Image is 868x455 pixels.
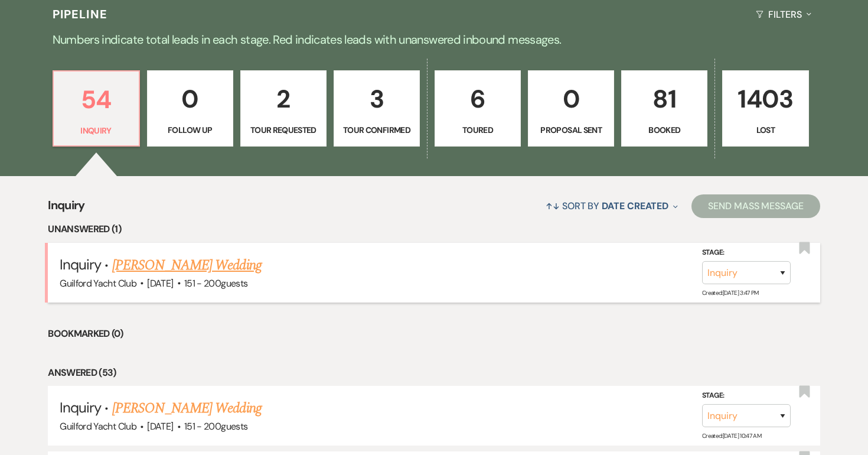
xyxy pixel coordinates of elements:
p: Follow Up [155,123,226,136]
span: ↑↓ [546,200,560,212]
li: Bookmarked (0) [48,326,820,342]
span: 151 - 200 guests [184,420,247,433]
p: Numbers indicate total leads in each stage. Red indicates leads with unanswered inbound messages. [9,30,859,49]
p: 81 [629,79,700,119]
span: Inquiry [48,196,85,222]
a: 6Toured [435,70,521,147]
a: 81Booked [621,70,707,147]
span: Created: [DATE] 10:47 AM [702,432,761,440]
span: [DATE] [147,277,173,290]
span: Inquiry [60,255,101,274]
label: Stage: [702,246,791,259]
p: Booked [629,123,700,136]
p: Proposal Sent [536,123,606,136]
span: Guilford Yacht Club [60,420,136,433]
span: Date Created [602,200,668,212]
p: 3 [341,79,412,119]
a: [PERSON_NAME] Wedding [112,398,262,419]
p: 1403 [730,79,801,119]
a: 0Follow Up [147,70,233,147]
p: 54 [61,80,132,119]
button: Sort By Date Created [541,190,683,222]
p: 2 [248,79,319,119]
a: [PERSON_NAME] Wedding [112,255,262,276]
button: Send Mass Message [691,194,820,218]
span: Created: [DATE] 3:47 PM [702,289,759,297]
a: 0Proposal Sent [528,70,614,147]
p: Toured [442,123,513,136]
span: [DATE] [147,420,173,433]
p: Tour Requested [248,123,319,136]
a: 2Tour Requested [240,70,327,147]
a: 1403Lost [722,70,808,147]
li: Unanswered (1) [48,222,820,237]
li: Answered (53) [48,365,820,381]
h3: Pipeline [53,6,108,22]
p: 0 [536,79,606,119]
span: Guilford Yacht Club [60,277,136,290]
span: Inquiry [60,398,101,417]
span: 151 - 200 guests [184,277,247,290]
a: 54Inquiry [53,70,140,147]
p: Tour Confirmed [341,123,412,136]
label: Stage: [702,389,791,402]
p: 0 [155,79,226,119]
p: Inquiry [61,124,132,137]
p: Lost [730,123,801,136]
p: 6 [442,79,513,119]
a: 3Tour Confirmed [334,70,420,147]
